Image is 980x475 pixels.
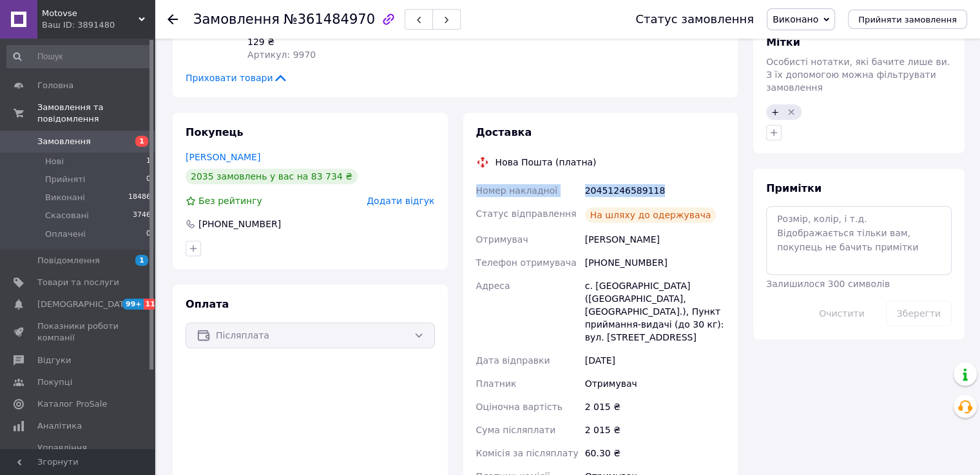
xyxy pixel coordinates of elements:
[37,299,133,310] span: [DEMOGRAPHIC_DATA]
[766,57,950,93] span: Особисті нотатки, які бачите лише ви. З їх допомогою можна фільтрувати замовлення
[582,442,727,465] div: 60.30 ₴
[786,107,796,117] svg: Видалити мітку
[635,13,754,26] div: Статус замовлення
[135,136,148,147] span: 1
[37,136,91,147] span: Замовлення
[37,277,119,288] span: Товари та послуги
[247,35,399,48] div: 129 ₴
[858,15,957,24] span: Прийняти замовлення
[773,14,818,24] span: Виконано
[42,8,139,19] span: Motovse
[476,281,510,291] span: Адреса
[45,228,86,240] span: Оплачені
[37,80,73,91] span: Головна
[186,169,358,184] div: 2035 замовлень у вас на 83 734 ₴
[476,257,577,268] span: Телефон отримувача
[144,299,159,310] span: 11
[37,102,155,125] span: Замовлення та повідомлення
[766,36,800,48] span: Мітки
[146,156,151,167] span: 1
[771,107,779,117] span: +
[128,192,151,203] span: 18486
[766,279,890,289] span: Залишилося 300 символів
[476,425,556,435] span: Сума післяплати
[37,377,72,388] span: Покупці
[476,209,577,219] span: Статус відправлення
[582,395,727,418] div: 2 015 ₴
[582,349,727,372] div: [DATE]
[247,50,316,60] span: Артикул: 9970
[37,255,100,266] span: Повідомлення
[582,251,727,274] div: [PHONE_NUMBER]
[45,156,64,167] span: Нові
[367,196,434,206] span: Додати відгук
[186,126,244,138] span: Покупець
[848,10,967,29] button: Прийняти замовлення
[45,192,85,203] span: Виконані
[37,321,119,344] span: Показники роботи компанії
[197,218,282,230] div: [PHONE_NUMBER]
[198,196,262,206] span: Без рейтингу
[45,210,89,221] span: Скасовані
[476,126,532,138] span: Доставка
[582,418,727,442] div: 2 015 ₴
[135,255,148,266] span: 1
[133,210,151,221] span: 3746
[476,402,562,412] span: Оціночна вартість
[122,299,144,310] span: 99+
[37,398,107,410] span: Каталог ProSale
[476,355,550,366] span: Дата відправки
[37,355,71,366] span: Відгуки
[476,378,517,389] span: Платник
[37,420,82,432] span: Аналітика
[582,274,727,349] div: с. [GEOGRAPHIC_DATA] ([GEOGRAPHIC_DATA], [GEOGRAPHIC_DATA].), Пункт приймання-видачі (до 30 кг): ...
[476,185,558,196] span: Номер накладної
[186,152,260,162] a: [PERSON_NAME]
[582,228,727,251] div: [PERSON_NAME]
[168,13,178,26] div: Повернутися назад
[193,12,280,27] span: Замовлення
[37,442,119,465] span: Управління сайтом
[42,19,155,31] div: Ваш ID: 3891480
[6,45,152,68] input: Пошук
[186,71,288,84] span: Приховати товари
[582,179,727,202] div: 20451246589118
[45,174,85,185] span: Прийняті
[186,298,229,310] span: Оплата
[476,448,579,458] span: Комісія за післяплату
[585,207,716,223] div: На шляху до одержувача
[283,12,375,27] span: №361484970
[476,234,528,245] span: Отримувач
[582,372,727,395] div: Отримувач
[492,156,600,169] div: Нова Пошта (платна)
[146,228,151,240] span: 0
[766,182,821,194] span: Примітки
[146,174,151,185] span: 0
